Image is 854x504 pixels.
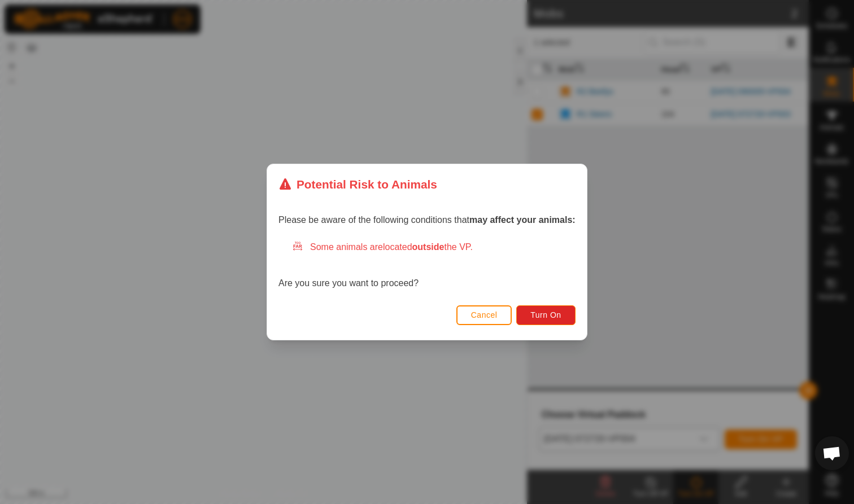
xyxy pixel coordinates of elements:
span: Please be aware of the following conditions that [278,215,576,225]
div: Some animals are [292,240,576,254]
button: Turn On [517,305,576,325]
div: Are you sure you want to proceed? [278,240,576,290]
div: Open chat [815,436,849,470]
button: Cancel [456,305,512,325]
span: Cancel [471,310,498,319]
strong: may affect your animals: [469,215,576,225]
div: Potential Risk to Animals [278,176,437,193]
span: Turn On [531,310,561,319]
strong: outside [412,242,445,252]
span: located the VP. [383,242,473,252]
